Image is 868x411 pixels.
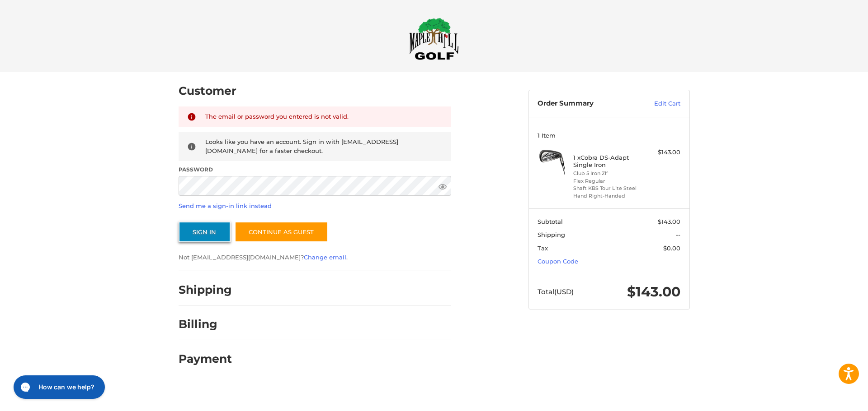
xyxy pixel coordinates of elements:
[179,166,451,174] label: Password
[538,132,680,139] h3: 1 Item
[663,245,680,252] span: $0.00
[573,154,642,169] h4: 1 x Cobra DS-Adapt Single Iron
[538,258,578,265] a: Coupon Code
[573,185,642,192] li: Shaft KBS Tour Lite Steel
[179,352,232,366] h2: Payment
[627,283,680,300] span: $143.00
[179,222,231,242] button: Sign In
[635,99,680,108] a: Edit Cart
[179,253,451,262] p: Not [EMAIL_ADDRESS][DOMAIN_NAME]? .
[538,231,565,238] span: Shipping
[179,283,232,297] h2: Shipping
[573,192,642,200] li: Hand Right-Handed
[235,222,328,242] a: Continue as guest
[179,84,236,98] h2: Customer
[304,254,346,261] a: Change email
[573,177,642,185] li: Flex Regular
[179,202,272,209] a: Send me a sign-in link instead
[205,112,443,122] div: The email or password you entered is not valid.
[9,372,108,402] iframe: Gorgias live chat messenger
[179,317,231,331] h2: Billing
[538,287,574,296] span: Total (USD)
[573,170,642,177] li: Club 5 Iron 21°
[205,138,398,154] span: Looks like you have an account. Sign in with [EMAIL_ADDRESS][DOMAIN_NAME] for a faster checkout.
[409,18,459,60] img: Maple Hill Golf
[538,218,563,225] span: Subtotal
[676,231,680,238] span: --
[658,218,680,225] span: $143.00
[538,245,548,252] span: Tax
[538,99,635,108] h3: Order Summary
[645,148,680,157] div: $143.00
